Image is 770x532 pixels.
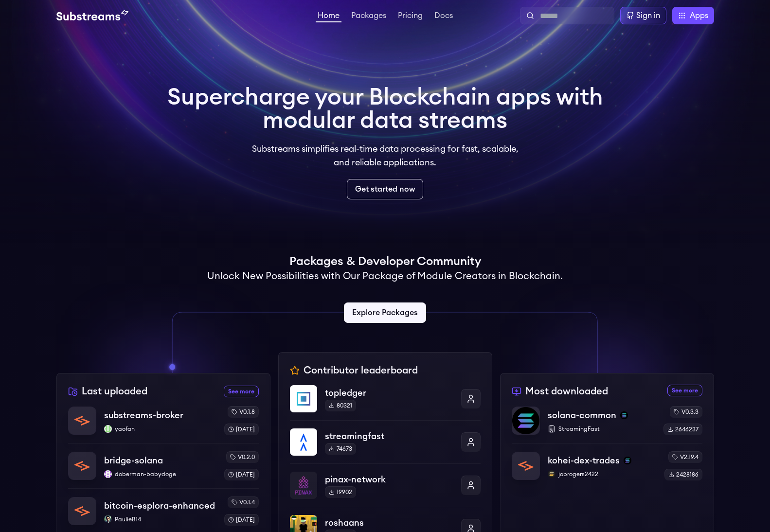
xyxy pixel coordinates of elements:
p: jobrogers2422 [548,470,657,478]
p: StreamingFast [548,425,656,433]
a: Explore Packages [344,302,426,323]
img: bridge-solana [69,452,96,479]
div: Sign in [636,10,660,21]
a: bridge-solanabridge-solanadoberman-babydogedoberman-babydogev0.2.0[DATE] [68,443,259,488]
h1: Packages & Developer Community [289,254,481,269]
a: Pricing [396,12,425,21]
a: substreams-brokersubstreams-brokeryaofanyaofanv0.1.8[DATE] [68,406,259,443]
img: substreams-broker [69,407,96,434]
img: streamingfast [290,428,317,456]
p: topledger [325,386,453,400]
img: kohei-dex-trades [512,452,539,479]
p: bridge-solana [104,454,163,467]
img: solana [624,457,631,464]
img: solana-common [512,407,539,434]
div: v0.3.3 [670,406,702,418]
a: Sign in [620,7,666,24]
p: streamingfast [325,429,453,443]
p: pinax-network [325,473,453,486]
div: 80321 [325,400,356,411]
p: kohei-dex-trades [548,454,620,467]
div: [DATE] [224,514,259,526]
div: [DATE] [224,424,259,435]
h1: Supercharge your Blockchain apps with modular data streams [167,86,603,132]
a: topledgertopledger80321 [290,385,481,420]
img: jobrogers2422 [548,470,555,478]
h2: Unlock New Possibilities with Our Package of Module Creators in Blockchain. [207,269,563,283]
div: 74673 [325,443,356,455]
p: roshaans [325,516,453,530]
div: 2428186 [664,469,702,480]
img: yaofan [104,425,112,433]
img: bitcoin-esplora-enhanced [69,497,96,525]
span: Apps [690,10,708,21]
div: v0.1.4 [228,497,259,508]
a: kohei-dex-tradeskohei-dex-tradessolanajobrogers2422jobrogers2422v2.19.42428186 [512,443,702,480]
a: streamingfaststreamingfast74673 [290,420,481,463]
div: 19902 [325,486,356,498]
img: solana [620,411,628,419]
p: Substreams simplifies real-time data processing for fast, scalable, and reliable applications. [245,142,525,169]
p: yaofan [104,425,216,433]
img: PaulieB14 [104,515,112,523]
div: v0.1.8 [228,406,259,418]
p: substreams-broker [104,408,183,422]
a: pinax-networkpinax-network19902 [290,463,481,507]
img: Substream's logo [56,10,128,21]
a: solana-commonsolana-commonsolanaStreamingFastv0.3.32646237 [512,406,702,443]
a: Get started now [347,179,423,199]
img: pinax-network [290,472,317,499]
img: doberman-babydoge [104,470,112,478]
a: Packages [349,12,388,21]
div: v2.19.4 [668,451,702,463]
div: [DATE] [224,469,259,480]
p: solana-common [548,408,616,422]
a: See more most downloaded packages [667,385,702,396]
p: doberman-babydoge [104,470,216,478]
a: See more recently uploaded packages [224,386,259,397]
a: Home [316,12,341,22]
a: Docs [432,12,455,21]
p: PaulieB14 [104,515,216,523]
div: v0.2.0 [226,451,259,463]
div: 2646237 [663,424,702,435]
p: bitcoin-esplora-enhanced [104,499,215,513]
img: topledger [290,385,317,412]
